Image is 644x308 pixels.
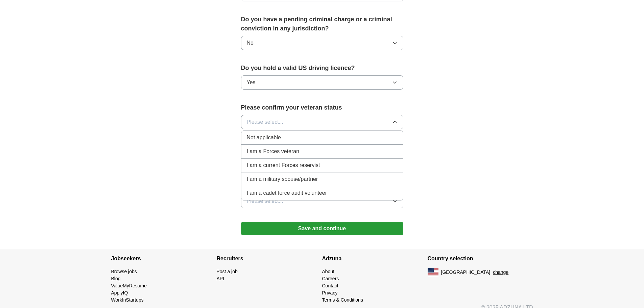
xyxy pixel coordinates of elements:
button: Please select... [241,115,403,129]
a: ApplyIQ [111,290,128,295]
a: Post a job [217,269,238,274]
a: Privacy [322,290,338,295]
a: ValueMyResume [111,283,147,288]
button: Yes [241,75,403,90]
span: Not applicable [247,134,281,142]
label: Do you have a pending criminal charge or a criminal conviction in any jurisdiction? [241,15,403,33]
a: Careers [322,276,339,281]
button: Save and continue [241,222,403,235]
img: US flag [428,268,438,276]
span: Please select... [247,197,284,205]
span: Yes [247,78,256,87]
span: I am a military spouse/partner [247,175,318,183]
h4: Country selection [428,249,533,268]
a: WorkInStartups [111,297,144,303]
a: Browse jobs [111,269,137,274]
span: I am a current Forces reservist [247,161,320,169]
span: I am a Forces veteran [247,147,300,156]
a: Terms & Conditions [322,297,363,303]
span: Please select... [247,118,284,126]
label: Do you hold a valid US driving licence? [241,64,403,73]
a: API [217,276,224,281]
button: change [493,269,508,276]
span: I am a cadet force audit volunteer [247,189,327,197]
button: Please select... [241,194,403,208]
a: About [322,269,335,274]
span: [GEOGRAPHIC_DATA] [441,269,491,276]
span: No [247,39,254,47]
a: Blog [111,276,121,281]
label: Please confirm your veteran status [241,103,403,112]
a: Contact [322,283,338,288]
button: No [241,36,403,50]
